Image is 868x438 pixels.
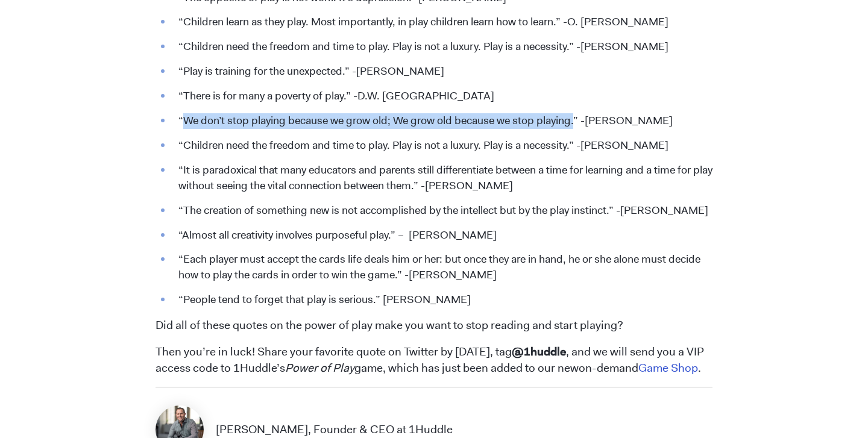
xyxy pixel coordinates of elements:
[172,163,713,194] li: “It is paradoxical that many educators and parents still differentiate between a time for learnin...
[172,292,713,308] li: “People tend to forget that play is serious.” [PERSON_NAME]
[172,138,713,154] li: “Children need the freedom and time to play. Play is not a luxury. Play is a necessity.” -[PERSON...
[172,64,713,80] li: “Play is training for the unexpected.” -[PERSON_NAME]
[512,344,566,359] span: @1huddle
[172,113,713,129] li: “We don’t stop playing because we grow old; We grow old because we stop playing.” -[PERSON_NAME]
[585,360,638,375] span: n-demand
[216,422,453,438] p: [PERSON_NAME], Founder & CEO at 1Huddle
[172,89,713,104] li: “There is for many a poverty of play.” -D.W. [GEOGRAPHIC_DATA]
[156,318,713,334] p: Did all of these quotes on the power of play make you want to stop reading and start playing?
[172,252,713,283] li: “Each player must accept the cards life deals him or her: but once they are in hand, he or she al...
[172,203,713,219] li: “The creation of something new is not accomplished by the intellect but by the play instinct.” -[...
[285,360,354,375] em: Power of Play
[156,344,713,377] p: Then you’re in luck! Share your favorite quote on Twitter by [DATE], tag , and we will send you a...
[172,228,713,243] li: “Almost all creativity involves purposeful play.” – [PERSON_NAME]
[172,14,713,30] li: “Children learn as they play. Most importantly, in play children learn how to learn.” -O. [PERSON...
[638,360,698,375] a: Game Shop
[172,39,713,55] li: “Children need the freedom and time to play. Play is not a luxury. Play is a necessity.” -[PERSON...
[579,360,585,375] span: o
